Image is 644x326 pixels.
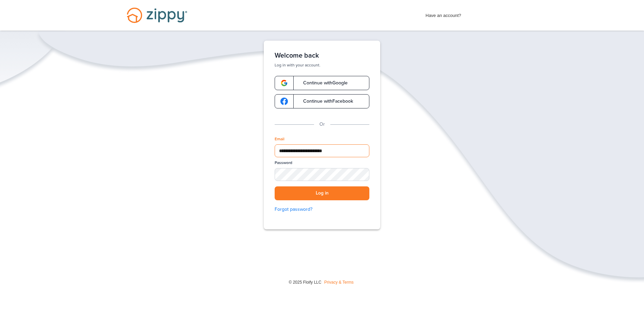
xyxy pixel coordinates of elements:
a: google-logoContinue withFacebook [275,94,369,108]
p: Or [319,121,325,128]
input: Password [275,168,369,181]
a: Forgot password? [275,206,369,213]
img: google-logo [280,98,288,105]
span: Continue with Facebook [296,99,353,104]
label: Password [275,160,292,166]
span: Continue with Google [296,81,348,85]
p: Log in with your account. [275,62,369,68]
img: Back to Top [625,310,642,324]
input: Email [275,144,369,157]
label: Email [275,136,284,142]
button: Log in [275,186,369,200]
a: google-logoContinue withGoogle [275,76,369,90]
h1: Welcome back [275,52,369,60]
span: © 2025 Floify LLC [289,280,321,285]
span: Have an account? [426,8,461,19]
a: Privacy & Terms [324,280,353,285]
img: google-logo [280,79,288,87]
